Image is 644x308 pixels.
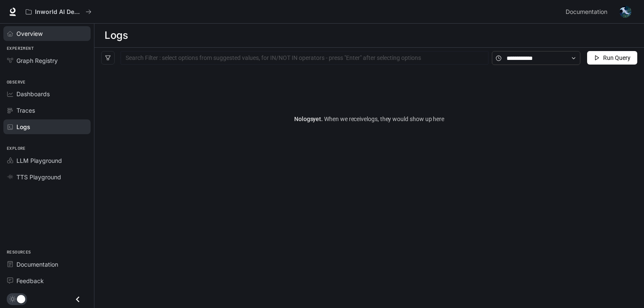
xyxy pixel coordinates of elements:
button: All workspaces [22,3,95,20]
span: Dashboards [16,89,50,98]
a: TTS Playground [3,170,91,184]
a: Documentation [562,3,614,20]
a: Overview [3,26,91,41]
a: Documentation [3,257,91,272]
button: Run Query [587,51,637,65]
span: Graph Registry [16,56,58,65]
span: Traces [16,106,35,115]
button: Close drawer [68,291,87,308]
span: TTS Playground [16,173,61,181]
span: Feedback [16,276,44,285]
p: Inworld AI Demos [35,8,82,16]
a: Traces [3,103,91,118]
span: Dark mode toggle [17,294,25,303]
button: User avatar [617,3,634,20]
span: When we receive logs , they would show up here [323,116,444,122]
button: filter [101,51,115,65]
img: User avatar [620,6,631,18]
a: LLM Playground [3,153,91,168]
span: Documentation [16,260,58,269]
span: Run Query [603,53,631,62]
span: Documentation [566,7,607,17]
a: Graph Registry [3,53,91,68]
a: Dashboards [3,86,91,101]
a: Logs [3,119,91,134]
span: Overview [16,29,43,38]
span: LLM Playground [16,156,62,165]
h1: Logs [105,27,128,44]
span: filter [105,55,111,61]
span: Logs [16,122,30,131]
a: Feedback [3,273,91,288]
article: No logs yet. [294,114,444,124]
